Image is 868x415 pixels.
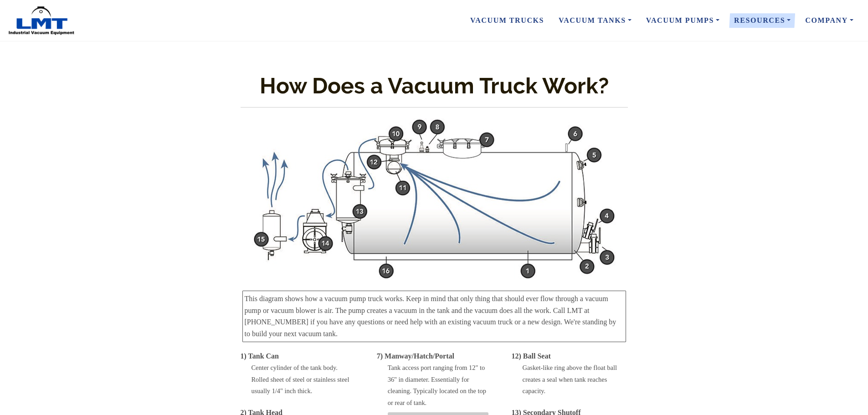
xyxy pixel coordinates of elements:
a: Vacuum Pumps [639,11,727,30]
img: Stacks Image 11854 [252,118,616,280]
span: 7) Manway/Hatch/Portal [377,352,454,360]
a: Company [798,11,861,30]
span: 12) Ball Seat [512,352,551,360]
a: Resources [727,11,798,30]
img: LMT [7,6,76,36]
div: This diagram shows how a vacuum pump truck works. Keep in mind that only thing that should ever f... [242,291,626,342]
a: Vacuum Tanks [551,11,639,30]
a: ST - Septic Service [241,118,628,280]
span: 1) Tank Can [241,352,279,360]
span: Center cylinder of the tank body. Rolled sheet of steel or stainless steel usually 1/4" inch thick. [252,364,349,395]
h1: How Does a Vacuum Truck Work? [241,71,628,101]
span: Tank access port ranging from 12" to 36" in diameter. Essentially for cleaning. Typically located... [388,364,486,406]
span: Gasket-like ring above the float ball creates a seal when tank reaches capacity. [523,364,617,395]
a: Vacuum Trucks [463,11,551,30]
